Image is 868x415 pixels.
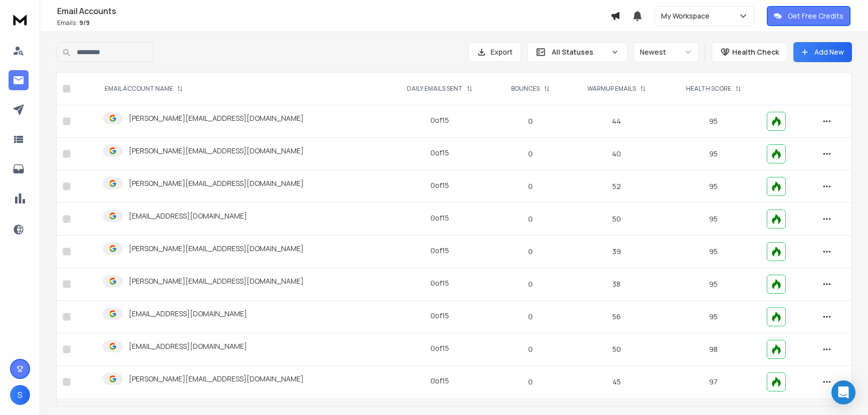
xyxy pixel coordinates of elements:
p: [PERSON_NAME][EMAIL_ADDRESS][DOMAIN_NAME] [129,146,304,156]
button: S [10,385,30,405]
td: 38 [567,268,666,301]
div: 0 of 15 [430,115,449,125]
td: 44 [567,105,666,138]
p: 0 [500,377,561,387]
div: 0 of 15 [430,180,449,190]
p: Get Free Credits [788,11,843,21]
h1: Email Accounts [57,5,610,17]
td: 39 [567,236,666,268]
div: 0 of 15 [430,376,449,386]
button: Newest [633,42,699,62]
p: 0 [500,116,561,126]
p: 0 [500,149,561,159]
p: [PERSON_NAME][EMAIL_ADDRESS][DOMAIN_NAME] [129,374,304,384]
p: [EMAIL_ADDRESS][DOMAIN_NAME] [129,341,247,351]
div: 0 of 15 [430,148,449,158]
p: Health Check [732,47,779,57]
td: 97 [666,366,761,398]
p: [PERSON_NAME][EMAIL_ADDRESS][DOMAIN_NAME] [129,244,304,254]
p: All Statuses [552,47,607,57]
div: 0 of 15 [430,311,449,321]
td: 45 [567,366,666,398]
p: HEALTH SCORE [686,85,731,93]
td: 95 [666,236,761,268]
div: 0 of 15 [430,278,449,288]
p: BOUNCES [511,85,540,93]
p: 0 [500,214,561,224]
p: Emails : [57,19,610,27]
td: 95 [666,105,761,138]
button: Health Check [712,42,787,62]
td: 95 [666,170,761,203]
td: 56 [567,301,666,333]
img: logo [10,10,30,29]
p: 0 [500,181,561,191]
div: EMAIL ACCOUNT NAME [105,85,183,93]
p: 0 [500,344,561,354]
p: 0 [500,279,561,289]
p: WARMUP EMAILS [587,85,636,93]
td: 40 [567,138,666,170]
button: Get Free Credits [767,6,850,26]
td: 50 [567,333,666,366]
td: 95 [666,203,761,236]
td: 95 [666,301,761,333]
td: 95 [666,268,761,301]
p: My Workspace [661,11,714,21]
p: [PERSON_NAME][EMAIL_ADDRESS][DOMAIN_NAME] [129,276,304,286]
p: 0 [500,247,561,257]
p: [PERSON_NAME][EMAIL_ADDRESS][DOMAIN_NAME] [129,178,304,188]
button: Export [468,42,521,62]
p: [EMAIL_ADDRESS][DOMAIN_NAME] [129,211,247,221]
button: Add New [793,42,852,62]
div: 0 of 15 [430,213,449,223]
span: 9 / 9 [79,19,90,27]
p: 0 [500,312,561,322]
p: [EMAIL_ADDRESS][DOMAIN_NAME] [129,309,247,319]
p: DAILY EMAILS SENT [407,85,463,93]
td: 95 [666,138,761,170]
td: 50 [567,203,666,236]
div: 0 of 15 [430,246,449,256]
div: Open Intercom Messenger [831,380,855,404]
p: [PERSON_NAME][EMAIL_ADDRESS][DOMAIN_NAME] [129,113,304,123]
td: 52 [567,170,666,203]
td: 98 [666,333,761,366]
div: 0 of 15 [430,343,449,353]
